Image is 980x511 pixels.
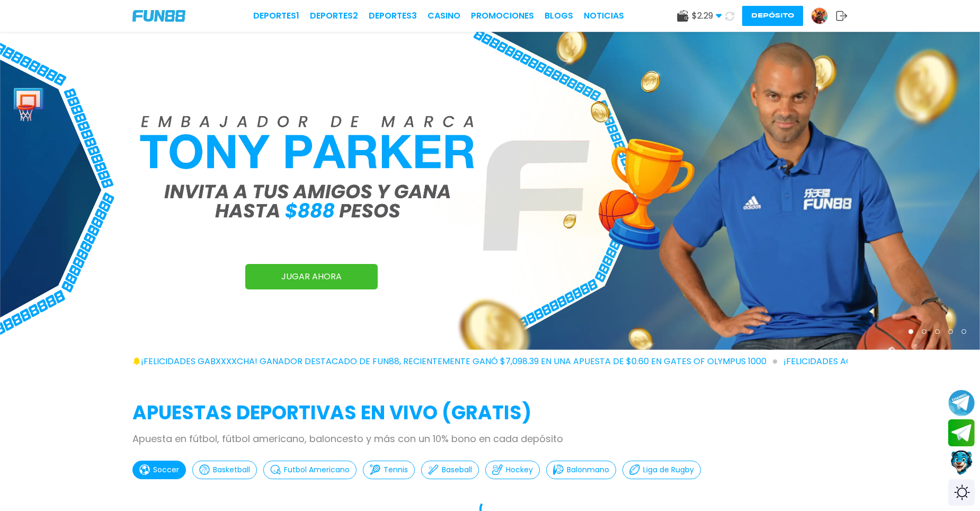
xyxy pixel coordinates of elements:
[132,461,186,479] button: Soccer
[310,10,358,22] a: Deportes2
[584,10,624,22] a: NOTICIAS
[567,464,609,475] p: Balonmano
[132,431,848,446] p: Apuesta en fútbol, fútbol americano, baloncesto y más con un 10% bono en cada depósito
[263,461,357,479] button: Futbol Americano
[545,10,573,22] a: BLOGS
[153,464,179,475] p: Soccer
[811,7,836,24] a: Avatar
[643,464,694,475] p: Liga de Rugby
[421,461,479,479] button: Baseball
[245,264,378,289] a: JUGAR AHORA
[132,10,185,22] img: Company Logo
[471,10,534,22] a: Promociones
[284,464,350,475] p: Futbol Americano
[253,10,299,22] a: Deportes1
[384,464,408,475] p: Tennis
[742,6,803,26] button: Depósito
[812,8,827,24] img: Avatar
[132,399,848,427] h2: APUESTAS DEPORTIVAS EN VIVO (gratis)
[948,389,975,417] button: Join telegram channel
[948,479,975,506] div: Switch theme
[506,464,533,475] p: Hockey
[622,461,701,479] button: Liga de Rugby
[363,461,415,479] button: Tennis
[692,10,722,22] span: $ 2.29
[141,355,777,368] span: ¡FELICIDADES gabxxxxcha! GANADOR DESTACADO DE FUN88, RECIENTEMENTE GANÓ $7,098.39 EN UNA APUESTA ...
[427,10,460,22] a: CASINO
[485,461,540,479] button: Hockey
[369,10,417,22] a: Deportes3
[546,461,616,479] button: Balonmano
[192,461,257,479] button: Basketball
[213,464,250,475] p: Basketball
[948,419,975,447] button: Join telegram
[442,464,472,475] p: Baseball
[948,449,975,477] button: Contact customer service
